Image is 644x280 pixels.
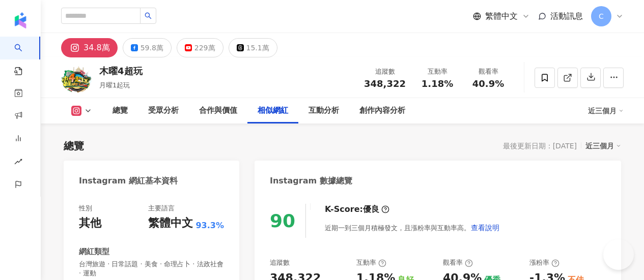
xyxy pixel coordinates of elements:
div: 近三個月 [585,139,621,152]
div: 追蹤數 [364,67,406,77]
div: 繁體中文 [148,215,193,231]
div: 主要語言 [148,204,175,213]
span: 活動訊息 [550,11,583,21]
span: 繁體中文 [485,11,518,22]
span: 1.18% [422,79,453,89]
span: 40.9% [472,79,504,89]
div: 木曜4超玩 [99,65,143,77]
div: 觀看率 [443,258,473,267]
div: K-Score : [325,204,389,215]
div: 互動率 [418,67,457,77]
div: 229萬 [194,41,215,55]
div: 合作與價值 [199,105,237,117]
button: 34.8萬 [61,38,118,57]
div: 近三個月 [588,103,624,119]
span: 348,322 [364,78,406,89]
div: 相似網紅 [258,105,288,117]
div: 觀看率 [469,67,508,77]
span: rise [14,151,22,174]
div: 34.8萬 [83,41,110,55]
span: 查看說明 [471,224,499,232]
div: 漲粉率 [529,258,559,267]
div: 性別 [79,204,92,213]
span: 93.3% [195,220,224,231]
div: 近期一到三個月積極發文，且漲粉率與互動率高。 [325,217,500,238]
button: 229萬 [177,38,223,57]
div: 追蹤數 [270,258,290,267]
div: 互動分析 [309,105,339,117]
div: 受眾分析 [148,105,179,117]
iframe: Help Scout Beacon - Open [603,239,634,270]
div: Instagram 網紅基本資料 [79,175,178,186]
span: C [599,11,604,22]
div: 互動率 [356,258,386,267]
div: 15.1萬 [246,41,269,55]
button: 查看說明 [470,217,500,238]
span: 月曜1起玩 [99,81,130,89]
div: 優良 [363,204,379,215]
span: 台灣旅遊 · 日常話題 · 美食 · 命理占卜 · 法政社會 · 運動 [79,260,224,278]
div: Instagram 數據總覽 [270,175,352,186]
div: 總覽 [64,139,84,153]
div: 創作內容分析 [359,105,405,117]
div: 總覽 [113,105,128,117]
div: 最後更新日期：[DATE] [503,142,577,150]
img: KOL Avatar [61,63,92,93]
div: 59.8萬 [141,41,163,55]
button: 15.1萬 [229,38,277,57]
button: 59.8萬 [123,38,172,57]
div: 90 [270,210,295,231]
img: logo icon [12,12,29,28]
div: 網紅類型 [79,246,109,257]
span: search [145,12,152,19]
div: 其他 [79,215,101,231]
a: search [14,37,35,76]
